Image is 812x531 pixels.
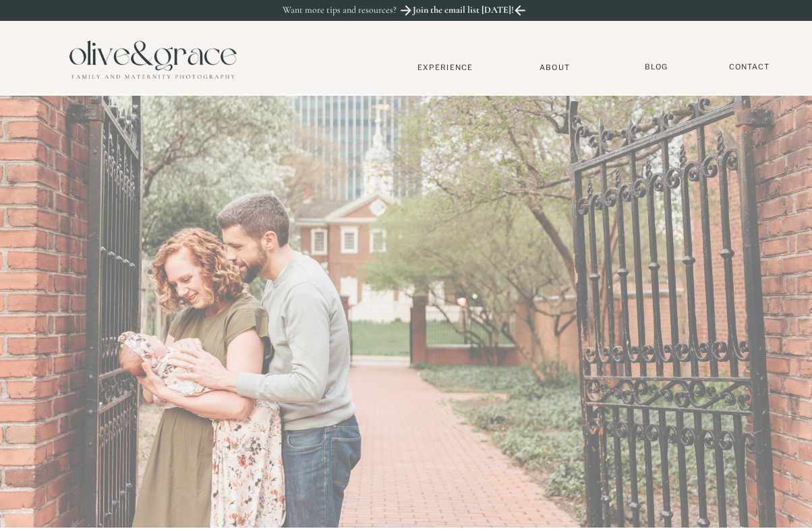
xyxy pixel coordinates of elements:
a: Experience [401,63,490,72]
a: Join the email list [DATE]! [411,5,515,20]
p: Want more tips and resources? [283,5,426,16]
a: About [534,63,575,71]
a: Contact [722,62,776,72]
a: BLOG [639,62,673,72]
